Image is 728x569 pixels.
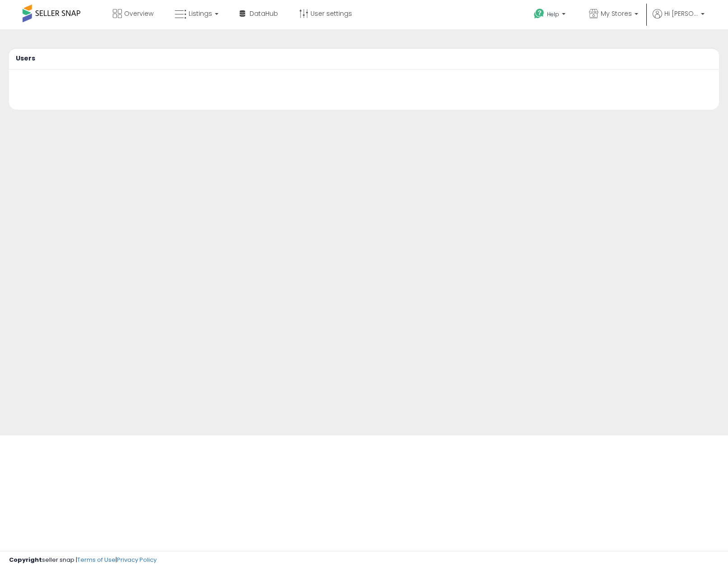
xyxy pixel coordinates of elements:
[664,9,698,18] span: Hi [PERSON_NAME]
[250,9,278,18] span: DataHub
[547,10,559,18] span: Help
[527,1,575,29] a: Help
[189,9,212,18] span: Listings
[16,55,35,62] h5: Users
[601,9,632,18] span: My Stores
[653,9,705,29] a: Hi [PERSON_NAME]
[533,8,545,19] i: Get Help
[124,9,153,18] span: Overview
